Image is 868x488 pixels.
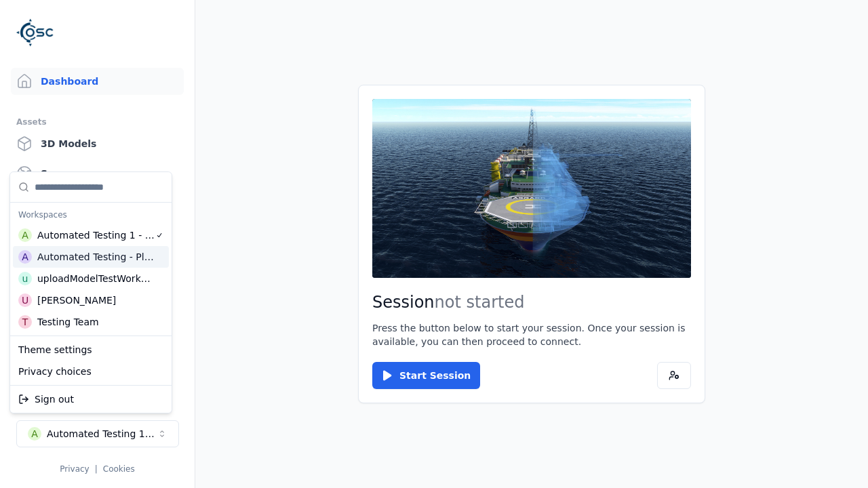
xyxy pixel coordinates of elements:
div: uploadModelTestWorkspace [37,272,154,285]
div: [PERSON_NAME] [37,293,116,307]
div: u [18,272,32,285]
div: Sign out [13,388,169,410]
div: U [18,293,32,307]
div: Theme settings [13,339,169,361]
div: Automated Testing 1 - Playwright [37,228,155,242]
div: A [18,228,32,242]
div: Workspaces [13,205,169,224]
div: A [18,250,32,264]
div: Suggestions [10,386,172,413]
div: Suggestions [10,172,172,335]
div: Testing Team [37,315,99,329]
div: Automated Testing - Playwright [37,250,155,264]
div: Privacy choices [13,361,169,382]
div: Suggestions [10,336,172,385]
div: T [18,315,32,329]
